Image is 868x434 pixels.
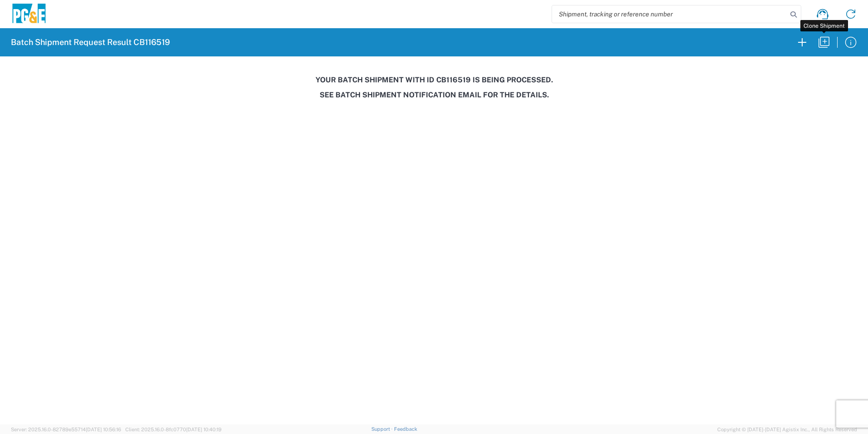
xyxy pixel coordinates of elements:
h3: Your batch shipment with id CB116519 is being processed. [6,76,862,84]
a: Feedback [394,426,417,432]
img: pge [11,4,47,25]
span: Server: 2025.16.0-82789e55714 [11,427,121,432]
a: Support [371,426,394,432]
h3: See Batch Shipment Notification email for the details. [6,91,862,99]
span: [DATE] 10:40:19 [186,427,222,432]
span: Client: 2025.16.0-8fc0770 [125,427,222,432]
h2: Batch Shipment Request Result CB116519 [11,37,170,48]
input: Shipment, tracking or reference number [552,5,787,23]
span: [DATE] 10:56:16 [86,427,121,432]
span: Copyright © [DATE]-[DATE] Agistix Inc., All Rights Reserved [717,425,857,434]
